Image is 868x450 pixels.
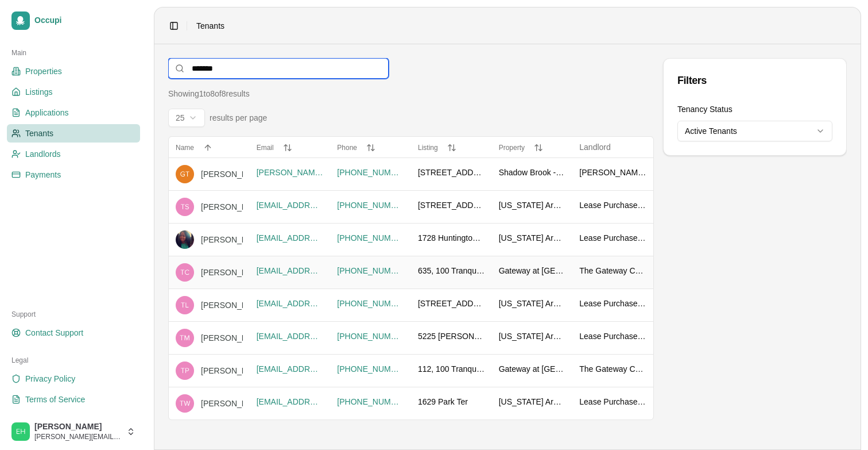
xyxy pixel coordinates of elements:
span: [PERSON_NAME] Realty Company [579,167,646,178]
span: [PHONE_NUMBER] [337,232,404,244]
span: Privacy Policy [25,373,75,384]
img: 2060842522f36cf0f5ded79ca16a3265 [176,230,194,249]
span: Occupi [34,16,135,26]
img: aaea5a1ddb177f08fb68ca4c36466545 [176,296,194,314]
span: Name [176,144,194,152]
div: [PERSON_NAME] Stoves [201,201,294,213]
span: [US_STATE] Area Rent... [499,298,566,309]
span: 635, 100 Tranquil... [418,265,485,276]
span: Landlord [579,143,611,152]
span: [EMAIL_ADDRESS][DOMAIN_NAME] [257,396,324,407]
a: Landlords [7,145,140,163]
img: 4157a5adc28e0f0c0a1b71d03c42e356 [176,361,194,380]
div: Filters [677,72,832,89]
button: Email [257,143,324,152]
button: Property [499,143,566,152]
span: [STREET_ADDRESS][PERSON_NAME] [418,199,485,211]
span: [PHONE_NUMBER] [337,167,404,178]
button: Phone [337,143,404,152]
span: results per page [210,112,267,124]
a: Payments [7,166,140,184]
span: [PHONE_NUMBER] [337,330,404,342]
img: b215736947be2ef712d8496ebd78c97e [176,198,194,216]
span: Property [499,144,525,152]
span: 1629 Park Ter [418,396,468,407]
span: Listings [25,86,52,98]
a: Privacy Policy [7,370,140,388]
a: Properties [7,62,140,80]
span: Lease Purchase Gr... [579,298,646,309]
a: Tenants [7,124,140,143]
div: [PERSON_NAME] [PERSON_NAME] [201,332,335,344]
img: fdfb0b539ef6118229fc31d41a7b0421 [176,394,194,413]
a: Terms of Service [7,390,140,409]
span: [US_STATE] Area Rent... [499,396,566,407]
div: Showing 1 to 8 of 8 results [168,88,250,99]
span: Gateway at [GEOGRAPHIC_DATA] [499,363,566,375]
span: Lease Purchase Gr... [579,330,646,342]
div: [PERSON_NAME] [PERSON_NAME] [201,299,335,311]
span: [PHONE_NUMBER] [337,298,404,309]
span: 112, 100 Tranquil... [418,363,485,375]
span: [EMAIL_ADDRESS][DOMAIN_NAME] [257,298,324,309]
span: The Gateway Compa... [579,265,646,276]
div: Support [7,305,140,324]
button: Emily Hart[PERSON_NAME][PERSON_NAME][EMAIL_ADDRESS][DOMAIN_NAME] [7,418,140,445]
div: Main [7,44,140,62]
span: [PHONE_NUMBER] [337,265,404,276]
div: [PERSON_NAME] [PERSON_NAME] [201,168,335,180]
span: [EMAIL_ADDRESS][DOMAIN_NAME] [257,265,324,276]
span: Gateway at [GEOGRAPHIC_DATA] [499,265,566,276]
span: Shadow Brook - 14... [499,167,566,178]
div: Legal [7,351,140,370]
span: Applications [25,107,69,118]
span: 5225 [PERSON_NAME] Ln [418,330,485,342]
button: Listing [418,143,485,152]
span: 1728 Huntington Dr [418,232,485,244]
span: [EMAIL_ADDRESS][DOMAIN_NAME] [257,363,324,375]
span: Tenants [25,128,53,139]
span: [US_STATE] Area Rent... [499,330,566,342]
div: [PERSON_NAME] [PERSON_NAME] [201,398,335,409]
span: [PERSON_NAME] [34,422,122,432]
span: Lease Purchase Gr... [579,396,646,407]
img: 38a0c7480c76b1747ffc38c243fed611 [176,165,194,183]
span: [EMAIL_ADDRESS][DOMAIN_NAME] [257,232,324,244]
span: Email [257,144,274,152]
div: [PERSON_NAME] [PERSON_NAME] [201,267,335,278]
span: Terms of Service [25,394,85,405]
span: [EMAIL_ADDRESS][PERSON_NAME][DOMAIN_NAME] [257,199,324,211]
img: 72346b8b49fc4f7665a5c47ab941ad7f [176,329,194,347]
span: Properties [25,66,62,77]
span: [PHONE_NUMBER] [337,199,404,211]
span: Contact Support [25,327,83,339]
span: [STREET_ADDRESS] [418,298,485,309]
span: The Gateway Compa... [579,363,646,375]
img: Emily Hart [11,422,30,441]
span: Listing [418,144,438,152]
a: Applications [7,103,140,122]
span: Lease Purchase Gr... [579,232,646,244]
div: [PERSON_NAME] [PERSON_NAME] [201,234,335,245]
span: [US_STATE] Area Rent... [499,232,566,244]
a: Contact Support [7,324,140,342]
span: Tenants [196,20,224,32]
span: [EMAIL_ADDRESS][DOMAIN_NAME] [257,330,324,342]
div: [PERSON_NAME] [PERSON_NAME] [201,365,335,376]
a: Listings [7,83,140,101]
span: [STREET_ADDRESS] [418,167,485,178]
span: [PERSON_NAME][EMAIL_ADDRESS][DOMAIN_NAME] [257,167,324,178]
img: 6e9a3cc087b4d749ed736c040f67f7c0 [176,263,194,282]
span: [PHONE_NUMBER] [337,363,404,375]
label: Tenancy Status [677,105,733,114]
a: Occupi [7,7,140,34]
span: Landlords [25,148,61,160]
nav: breadcrumb [196,20,224,32]
span: Phone [337,144,357,152]
span: Lease Purchase Gr... [579,199,646,211]
button: Name [176,143,243,152]
span: Payments [25,169,61,180]
span: [US_STATE] Area Rent... [499,199,566,211]
span: [PERSON_NAME][EMAIL_ADDRESS][DOMAIN_NAME] [34,432,122,441]
span: [PHONE_NUMBER] [337,396,404,407]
